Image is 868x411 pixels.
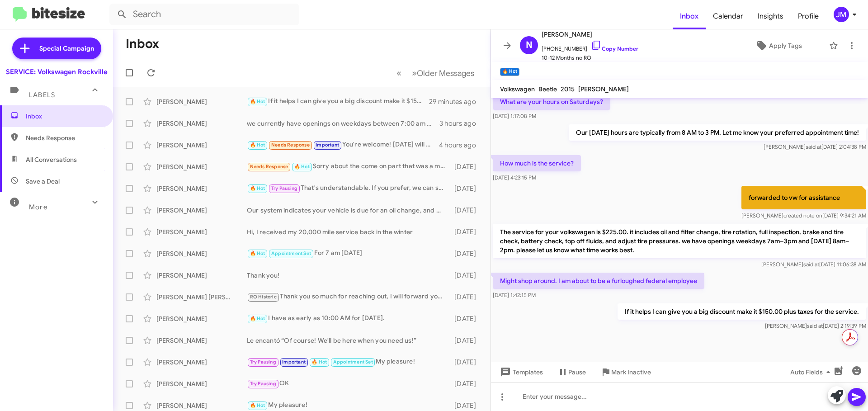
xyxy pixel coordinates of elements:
div: [PERSON_NAME] [156,336,247,345]
span: 🔥 Hot [250,99,265,104]
span: [PERSON_NAME] [542,29,638,40]
div: [PERSON_NAME] [156,271,247,280]
div: [DATE] [450,293,483,302]
div: 3 hours ago [439,119,483,128]
span: Labels [29,91,55,99]
div: [PERSON_NAME] [156,379,247,388]
a: Special Campaign [12,38,101,59]
span: Appointment Set [333,359,373,365]
span: Try Pausing [271,185,297,191]
p: Our [DATE] hours are typically from 8 AM to 3 PM. Let me know your preferred appointment time! [569,124,866,141]
p: forwarded to vw for assistance [741,186,866,209]
span: [PERSON_NAME] [DATE] 11:06:38 AM [761,261,866,268]
button: Mark Inactive [593,364,658,380]
span: created note on [783,212,822,219]
span: said at [803,261,819,268]
button: Next [406,64,480,82]
span: [DATE] 1:42:15 PM [493,292,536,298]
span: Needs Response [271,142,310,148]
div: [DATE] [450,401,483,410]
span: Important [282,359,306,365]
span: Volkswagen [500,85,535,93]
span: Important [316,142,339,148]
span: Beetle [538,85,557,93]
span: 🔥 Hot [250,142,265,148]
a: Inbox [673,3,706,29]
button: Auto Fields [783,364,841,380]
small: 🔥 Hot [500,68,519,76]
div: we currently have openings on weekdays between 7:00 am – 3:00 pm and on saturdays from 8:00 am – ... [247,119,439,128]
div: JM [834,7,849,22]
span: 🔥 Hot [250,316,265,321]
span: Try Pausing [250,359,276,365]
span: 🔥 Hot [250,185,265,191]
div: Sorry about the come on part that was a mistake [247,161,450,172]
button: Apply Tags [732,38,825,54]
span: Special Campaign [39,44,94,53]
div: [PERSON_NAME] [156,97,247,106]
span: Needs Response [250,164,288,170]
div: [DATE] [450,206,483,215]
span: 🔥 Hot [250,402,265,408]
span: Appointment Set [271,250,311,256]
nav: Page navigation example [392,64,480,82]
input: Search [109,4,299,25]
div: [DATE] [450,184,483,193]
span: Profile [791,3,826,29]
span: Mark Inactive [611,364,651,380]
a: Insights [750,3,791,29]
span: Try Pausing [250,381,276,387]
div: [PERSON_NAME] [156,249,247,258]
span: [PERSON_NAME] [DATE] 2:04:38 PM [764,143,866,150]
span: 🔥 Hot [311,359,327,365]
div: [PERSON_NAME] [156,314,247,323]
div: SERVICE: Volkswagen Rockville [6,67,108,76]
div: [DATE] [450,162,483,171]
div: Hi, I received my 20,000 mile service back in the winter [247,227,450,236]
div: 29 minutes ago [429,97,483,106]
span: 🔥 Hot [250,250,265,256]
div: I have as early as 10:00 AM for [DATE]. [247,313,450,324]
div: Thank you so much for reaching out, I will forward your information to one of the managers so you... [247,292,450,302]
div: Thank you! [247,271,450,280]
span: Needs Response [26,133,103,142]
button: Pause [550,364,593,380]
div: For 7 am [DATE] [247,248,450,259]
div: [PERSON_NAME] [156,119,247,128]
div: [DATE] [450,358,483,367]
span: Inbox [26,112,103,121]
span: Apply Tags [769,38,802,54]
span: Templates [498,364,543,380]
div: [PERSON_NAME] [156,184,247,193]
span: N [526,38,533,52]
span: [PHONE_NUMBER] [542,40,638,53]
div: [PERSON_NAME] [156,401,247,410]
button: Templates [491,364,550,380]
a: Copy Number [591,45,638,52]
h1: Inbox [126,37,159,51]
p: If it helps I can give you a big discount make it $150.00 plus taxes for the service. [618,303,866,320]
div: [PERSON_NAME] [156,358,247,367]
div: [PERSON_NAME] [PERSON_NAME] [156,293,247,302]
span: More [29,203,47,211]
span: » [412,67,417,79]
div: That's understandable. If you prefer, we can schedule your appointment for January. have a great ... [247,183,450,194]
a: Calendar [706,3,750,29]
div: OK [247,378,450,389]
div: Le encantó “Of course! We'll be here when you need us!” [247,336,450,345]
div: [DATE] [450,379,483,388]
div: [DATE] [450,271,483,280]
span: 🔥 Hot [294,164,310,170]
div: [PERSON_NAME] [156,141,247,150]
span: All Conversations [26,155,77,164]
div: [PERSON_NAME] [156,206,247,215]
span: [PERSON_NAME] [578,85,629,93]
div: [DATE] [450,227,483,236]
span: [PERSON_NAME] [DATE] 9:34:21 AM [741,212,866,219]
span: Older Messages [417,68,474,78]
div: Our system indicates your vehicle is due for an oil change, and multipoint inspection [247,206,450,215]
div: [PERSON_NAME] [156,227,247,236]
